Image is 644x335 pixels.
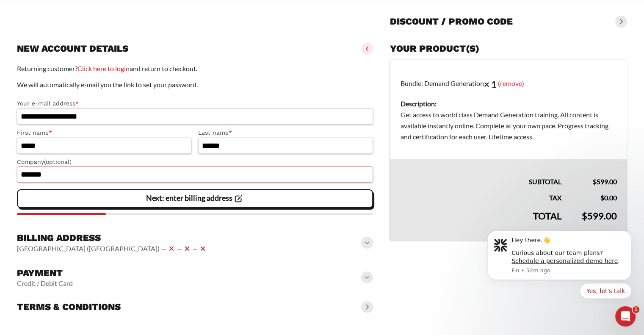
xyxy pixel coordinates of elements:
vaadin-button: Next: enter billing address [17,189,373,208]
h3: New account details [17,43,128,55]
h3: Billing address [17,232,208,244]
bdi: 0.00 [600,194,617,202]
th: Tax [390,187,572,203]
p: We will automatically e-mail you the link to set your password. [17,79,373,90]
p: Returning customer? and return to checkout. [17,63,373,74]
span: $ [600,194,604,202]
span: (optional) [44,158,72,165]
strong: × 1 [484,78,497,90]
iframe: Intercom live chat [615,306,636,327]
label: Last name [198,128,373,138]
label: First name [17,128,191,138]
h3: Terms & conditions [17,301,121,313]
bdi: 599.00 [593,177,617,185]
iframe: Intercom notifications message [475,224,644,304]
dt: Description: [401,98,617,109]
vaadin-horizontal-layout: Credit / Debit Card [17,279,73,288]
dd: Get access to world class Demand Generation training. All content is available instantly online. ... [401,109,617,142]
a: (remove) [498,79,524,87]
label: Company [17,157,373,167]
span: 1 [633,306,639,313]
vaadin-horizontal-layout: [GEOGRAPHIC_DATA] ([GEOGRAPHIC_DATA]) — — — [17,244,208,254]
th: Subtotal [390,159,572,187]
a: Click here to login [77,64,130,72]
label: Your e-mail address [17,99,373,108]
span: $ [582,210,587,221]
h3: Payment [17,267,73,279]
td: Bundle: Demand Generation [390,60,627,160]
bdi: 599.00 [582,210,617,221]
th: Total [390,203,572,241]
span: $ [593,177,597,185]
h3: Discount / promo code [390,16,513,28]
